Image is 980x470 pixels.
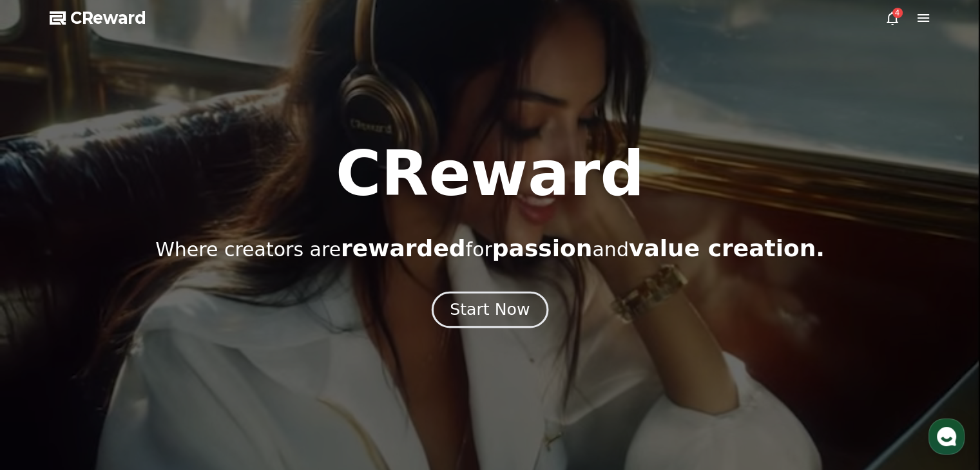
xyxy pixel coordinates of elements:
span: value creation. [629,235,825,261]
a: Start Now [434,305,546,317]
div: 4 [892,8,903,18]
button: Start Now [432,292,548,328]
span: Settings [191,382,222,393]
div: Start Now [450,299,530,321]
a: 4 [885,10,900,26]
span: rewarded [341,235,465,261]
span: Home [33,382,55,393]
a: CReward [50,8,146,28]
span: passion [492,235,593,261]
a: Home [4,363,85,395]
a: Messages [85,363,166,395]
span: CReward [70,8,146,28]
a: Settings [166,363,247,395]
h1: CReward [336,143,644,205]
p: Where creators are for and [155,236,825,261]
span: Messages [107,383,145,393]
